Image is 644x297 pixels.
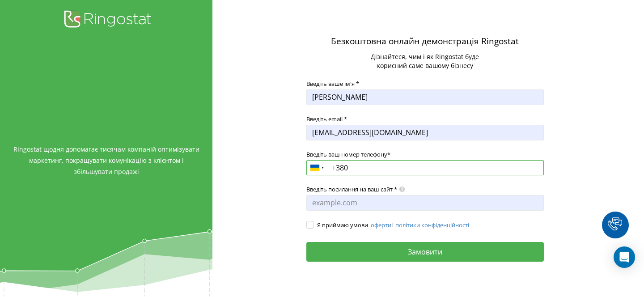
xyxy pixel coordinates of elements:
span: Безкоштовна онлайн демонстрація Ringostat [331,35,519,47]
input: example.com [306,195,543,211]
div: Open Intercom Messenger [614,246,635,268]
button: Замовити [306,242,543,262]
input: name@example.com [306,125,543,140]
span: Введіть посилання на ваш сайт [306,185,393,193]
span: Введіть email [306,115,343,123]
span: Введіть ваш номер телефону [306,150,387,158]
span: і [391,221,393,229]
span: Я приймаю умови [317,221,368,229]
a: оферти [371,221,391,229]
img: Ringostat logo [62,9,151,31]
span: Дізнайтеся, чим і як Ringostat буде корисний саме вашому бізнесу [371,52,479,70]
span: Введіть ваше ім'я [306,80,355,88]
div: Ukraine (Україна): +380 [307,161,327,175]
input: Ім'я [306,89,543,105]
a: політики конфіденційності [395,221,469,229]
span: Ringostat щодня допомагає тисячам компаній оптимізувати маркетинг, покращувати комунікацію з кліє... [9,144,203,177]
span: Замовити [408,247,442,257]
